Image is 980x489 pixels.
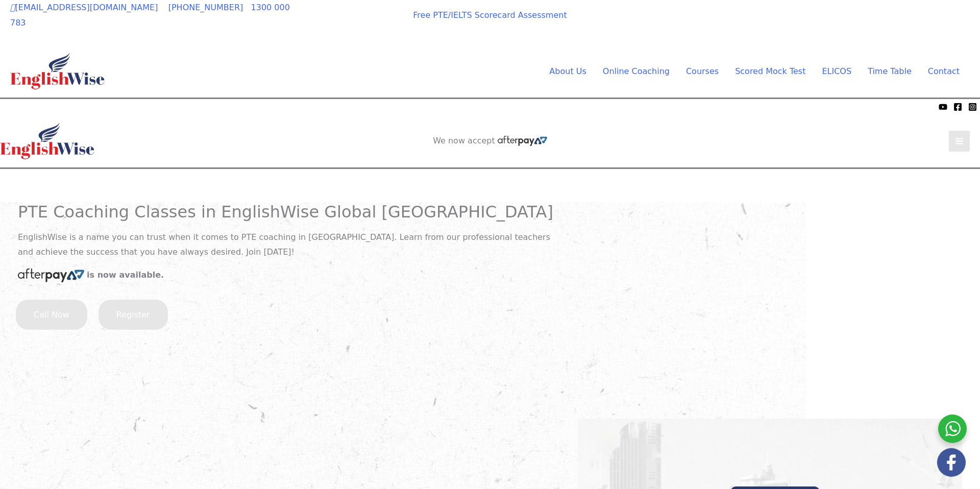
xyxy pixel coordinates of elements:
[87,270,164,280] b: is now available.
[401,169,579,202] aside: Header Widget 1
[15,310,88,320] a: Call Now
[10,53,105,89] img: cropped-ew-logo
[18,202,562,222] h1: PTE Coaching Classes in EnglishWise Global [GEOGRAPHIC_DATA]
[953,103,962,111] a: Facebook
[822,66,851,76] span: ELICOS
[549,66,586,76] span: About Us
[525,64,960,79] nav: Site Navigation: Main Menu
[814,64,860,79] a: ELICOS
[18,230,562,260] p: EnglishWise is a name you can trust when it comes to PTE coaching in [GEOGRAPHIC_DATA]. Learn fro...
[168,3,243,12] a: [PHONE_NUMBER]
[727,64,814,79] a: Scored Mock TestMenu Toggle
[920,64,960,79] a: Contact
[928,66,960,76] span: Contact
[860,64,920,79] a: Time TableMenu Toggle
[18,268,84,282] img: Afterpay-Logo
[411,177,569,198] a: AI SCORED PTE SOFTWARE REGISTER FOR FREE SOFTWARE TRIAL
[937,448,966,477] img: white-facebook.png
[968,103,977,111] a: Instagram
[5,102,59,112] span: We now accept
[10,3,158,12] a: [EMAIL_ADDRESS][DOMAIN_NAME]
[10,3,290,28] a: 1300 000 783
[413,10,567,20] a: Free PTE/IELTS Scorecard Assessment
[686,66,719,76] span: Courses
[802,14,960,34] a: AI SCORED PTE SOFTWARE REGISTER FOR FREE SOFTWARE TRIAL
[791,6,970,39] aside: Header Widget 1
[433,136,495,146] span: We now accept
[498,136,547,146] img: Afterpay-Logo
[595,64,678,79] a: Online CoachingMenu Toggle
[678,64,727,79] a: CoursesMenu Toggle
[98,310,168,320] a: Register
[15,299,88,331] button: Call Now
[868,66,912,76] span: Time Table
[333,25,361,30] img: Afterpay-Logo
[939,103,947,111] a: YouTube
[98,299,168,331] button: Register
[320,12,374,22] span: We now accept
[428,136,552,146] aside: Header Widget 2
[541,64,594,79] a: About UsMenu Toggle
[62,104,90,110] img: Afterpay-Logo
[603,66,670,76] span: Online Coaching
[735,66,805,76] span: Scored Mock Test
